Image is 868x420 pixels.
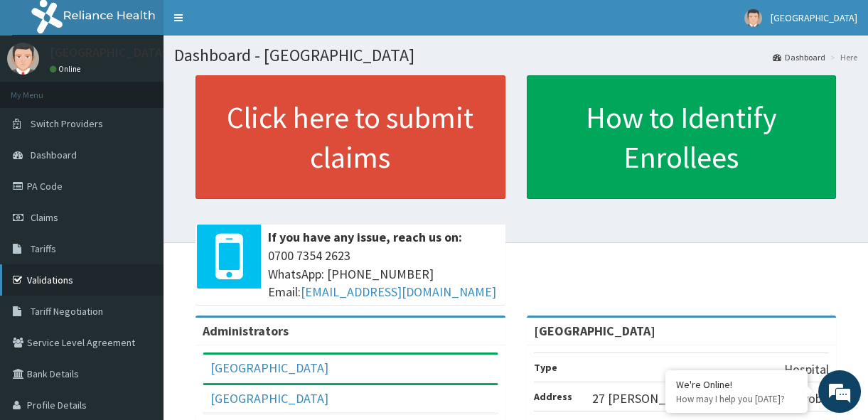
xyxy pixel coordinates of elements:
img: User Image [7,43,39,75]
span: Claims [31,211,58,224]
h1: Dashboard - [GEOGRAPHIC_DATA] [174,46,857,65]
span: Tariffs [31,242,56,255]
div: Minimize live chat window [233,7,267,41]
span: [GEOGRAPHIC_DATA] [771,11,857,24]
p: [GEOGRAPHIC_DATA] [50,46,167,59]
b: If you have any issue, reach us on: [268,229,462,245]
div: We're Online! [676,378,797,391]
a: Dashboard [773,51,825,63]
span: Tariff Negotiation [31,305,103,318]
b: Type [534,361,557,374]
p: Hospital [784,360,829,379]
b: Administrators [203,323,289,339]
b: Address [534,390,572,403]
textarea: Type your message and hit 'Enter' [7,274,271,323]
span: We're online! [82,122,196,265]
a: [EMAIL_ADDRESS][DOMAIN_NAME] [301,284,496,300]
div: Chat with us now [74,80,239,98]
span: Switch Providers [31,117,103,130]
a: How to Identify Enrollees [527,75,837,199]
span: 0700 7354 2623 WhatsApp: [PHONE_NUMBER] Email: [268,247,498,301]
p: How may I help you today? [676,393,797,405]
img: User Image [744,9,762,27]
a: Click here to submit claims [195,75,505,199]
a: [GEOGRAPHIC_DATA] [210,390,328,406]
p: 27 [PERSON_NAME] str IBTC B/ Stop Ayobo [592,389,829,408]
strong: [GEOGRAPHIC_DATA] [534,323,655,339]
li: Here [827,51,857,63]
img: d_794563401_company_1708531726252_794563401 [26,71,58,107]
span: Dashboard [31,149,77,161]
a: Online [50,64,84,74]
a: [GEOGRAPHIC_DATA] [210,360,328,376]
